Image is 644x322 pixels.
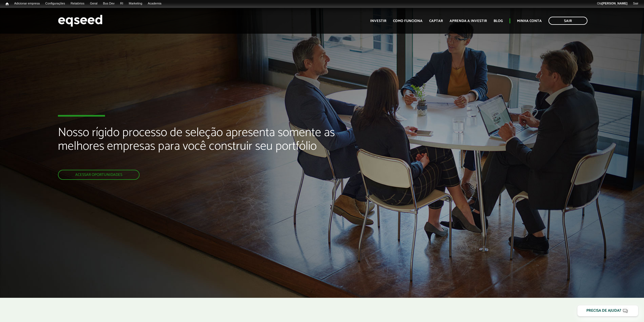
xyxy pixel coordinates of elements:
a: Sair [630,1,641,6]
a: RI [117,1,126,6]
a: Marketing [126,1,145,6]
a: Relatórios [68,1,87,6]
strong: [PERSON_NAME] [602,2,627,5]
a: Como funciona [393,19,423,23]
a: Minha conta [517,19,542,23]
span: Início [6,2,9,6]
a: Academia [145,1,164,6]
a: Bus Dev [100,1,118,6]
a: Aprenda a investir [450,19,487,23]
a: Configurações [43,1,68,6]
a: Blog [494,19,503,23]
a: Captar [429,19,443,23]
a: Olá[PERSON_NAME] [594,1,630,6]
h2: Nosso rígido processo de seleção apresenta somente as melhores empresas para você construir seu p... [58,126,372,170]
a: Início [3,1,11,7]
a: Investir [370,19,386,23]
a: Adicionar empresa [11,1,43,6]
a: Sair [548,17,587,25]
a: Geral [87,1,100,6]
img: EqSeed [58,13,103,28]
a: Acessar oportunidades [58,170,140,180]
